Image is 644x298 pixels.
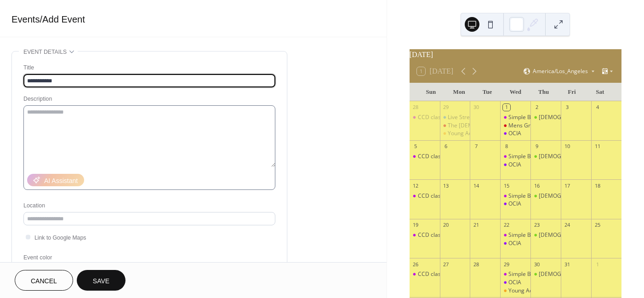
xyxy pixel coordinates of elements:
div: OCIA [500,161,530,169]
a: Events [11,14,40,24]
div: 11 [594,143,601,150]
div: 28 [473,261,479,268]
div: CCD classes [418,114,450,121]
div: CCD classes [410,231,440,239]
div: OCIA [500,130,530,138]
div: 29 [503,261,510,268]
div: Simple Blessings Pantry OPEN [500,270,530,278]
div: CCD classes [410,270,440,278]
span: Cancel [31,276,57,286]
div: CCD classes [418,231,450,239]
div: CCD classes [418,270,450,278]
div: 7 [473,143,479,150]
div: Simple Blessings Pantry OPEN [508,153,586,160]
span: / Add Event [40,14,85,24]
div: Simple Blessings Pantry OPEN [508,114,586,121]
span: America/Los_Angeles [533,69,588,74]
div: 8 [503,143,510,150]
div: Title [23,63,274,73]
div: 2 [533,104,540,111]
div: Simple Blessings Pantry OPEN [508,192,586,200]
div: Simple Blessings Pantry OPEN [500,231,530,239]
div: 15 [503,182,510,189]
div: 23 [533,222,540,229]
button: Save [77,270,125,291]
div: 14 [473,182,479,189]
div: Young Adult Group Meeting [508,287,579,295]
div: Young Adult Group Meeting [500,287,530,295]
div: 10 [564,143,570,150]
div: Young Adult Group Meeting [440,130,470,138]
span: Event details [23,47,67,57]
div: 9 [533,143,540,150]
div: CCD classes [418,192,450,200]
div: 5 [412,143,419,150]
div: 30 [533,261,540,268]
div: Simple Blessings Pantry OPEN [500,153,530,160]
div: Description [23,94,274,104]
div: Simple Blessings Pantry OPEN [508,270,586,278]
span: Save [93,276,109,286]
div: [DEMOGRAPHIC_DATA] Study [539,270,615,278]
div: Bible Study [530,270,561,278]
div: 21 [473,222,479,229]
div: The Episcopal Ordination of Bishop Elect Fr. Thomas Hennen [440,122,470,130]
div: Bible Study [530,114,561,121]
div: Event color [23,253,92,263]
div: Live Streaming of [PERSON_NAME]-Elect [PERSON_NAME] Ordination [448,114,624,121]
div: Bible Study [530,192,561,200]
div: CCD classes [410,114,440,121]
div: 12 [412,182,419,189]
div: 25 [594,222,601,229]
div: CCD classes [410,153,440,160]
div: 4 [594,104,601,111]
div: Bible Study [530,231,561,239]
div: 20 [443,222,450,229]
div: Bible Study [530,153,561,160]
div: Fri [558,83,586,101]
div: OCIA [508,240,521,247]
div: 29 [443,104,450,111]
div: [DEMOGRAPHIC_DATA] Study [539,153,615,160]
div: Simple Blessings Pantry OPEN [500,192,530,200]
button: Cancel [15,270,73,291]
div: Mon [445,83,473,101]
div: Thu [530,83,558,101]
div: 3 [564,104,570,111]
div: 18 [594,182,601,189]
div: 30 [473,104,479,111]
div: 26 [412,261,419,268]
div: OCIA [508,130,521,138]
div: Mens Group Meeting [500,122,530,130]
div: Young Adult Group Meeting [448,130,519,138]
div: Simple Blessings Pantry OPEN [508,231,586,239]
div: 17 [564,182,570,189]
div: Tue [473,83,501,101]
div: CCD classes [410,192,440,200]
div: OCIA [508,279,521,287]
div: Sun [417,83,445,101]
div: 1 [594,261,601,268]
div: Location [23,201,274,211]
div: 28 [412,104,419,111]
div: OCIA [500,279,530,287]
div: 27 [443,261,450,268]
div: CCD classes [418,153,450,160]
div: [DEMOGRAPHIC_DATA] Study [539,192,615,200]
div: 16 [533,182,540,189]
span: Link to Google Maps [34,233,86,243]
div: [DEMOGRAPHIC_DATA] Study [539,114,615,121]
div: OCIA [508,200,521,208]
div: OCIA [508,161,521,169]
div: 19 [412,222,419,229]
div: Wed [502,83,530,101]
div: 6 [443,143,450,150]
div: OCIA [500,240,530,247]
div: Sat [586,83,614,101]
div: 1 [503,104,510,111]
div: Mens Group Meeting [508,122,563,130]
div: Simple Blessings Pantry OPEN [500,114,530,121]
div: Live Streaming of Bishop-Elect Hennen's Ordination [440,114,470,121]
div: [DEMOGRAPHIC_DATA] Study [539,231,615,239]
